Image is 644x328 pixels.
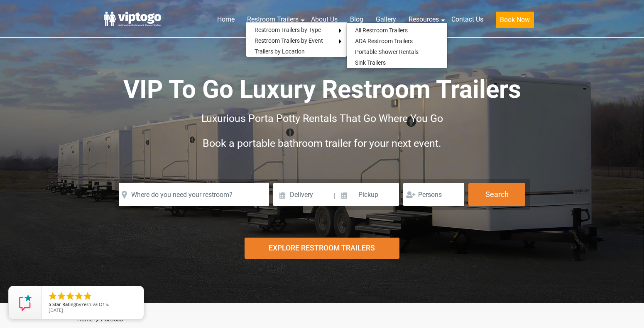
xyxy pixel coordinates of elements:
[119,183,269,206] input: Where do you need your restroom?
[17,294,34,311] img: Review Rating
[246,46,313,57] a: Trailers by Location
[370,10,402,29] a: Gallery
[52,301,76,307] span: Star Rating
[403,183,464,206] input: Persons
[333,183,335,209] span: |
[496,12,534,28] button: Book Now
[445,10,490,29] a: Contact Us
[347,36,421,46] a: ADA Restroom Trailers
[49,302,137,308] span: by
[81,301,109,307] span: Yeshiva Of S.
[211,10,241,29] a: Home
[49,307,63,313] span: [DATE]
[65,291,75,301] li: 
[123,75,521,104] span: VIP To Go Luxury Restroom Trailers
[611,295,644,328] button: Live Chat
[246,35,331,46] a: Restroom Trailers by Event
[336,183,399,206] input: Pickup
[402,10,445,29] a: Resources
[203,137,441,149] span: Book a portable bathroom trailer for your next event.
[49,301,51,307] span: 5
[246,24,329,35] a: Restroom Trailers by Type
[245,238,399,259] div: Explore Restroom Trailers
[347,57,394,68] a: Sink Trailers
[48,291,58,301] li: 
[490,10,540,33] a: Book Now
[83,291,93,301] li: 
[347,25,416,36] a: All Restroom Trailers
[56,291,66,301] li: 
[94,315,123,325] li: Portfolio
[201,112,443,124] span: Luxurious Porta Potty Rentals That Go Where You Go
[273,183,333,206] input: Delivery
[347,46,427,57] a: Portable Shower Rentals
[468,183,525,206] button: Search
[305,10,344,29] a: About Us
[344,10,370,29] a: Blog
[74,291,84,301] li: 
[241,10,305,29] a: Restroom Trailers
